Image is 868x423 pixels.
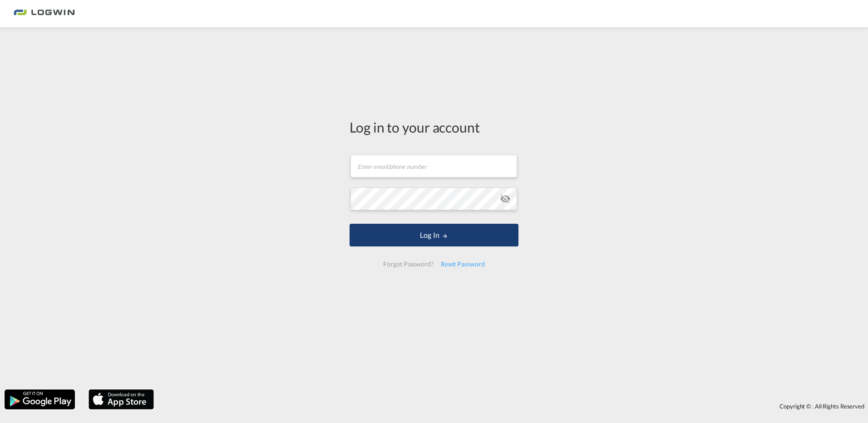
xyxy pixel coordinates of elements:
div: Copyright © . All Rights Reserved [158,398,868,414]
div: Log in to your account [350,118,518,137]
img: google.png [4,389,76,410]
img: apple.png [88,389,155,410]
div: Forgot Password? [380,256,437,272]
div: Reset Password [437,256,488,272]
input: Enter email/phone number [350,155,517,177]
img: bc73a0e0d8c111efacd525e4c8ad7d32.png [14,4,75,24]
button: LOGIN [350,224,518,246]
md-icon: icon-eye-off [500,193,511,204]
